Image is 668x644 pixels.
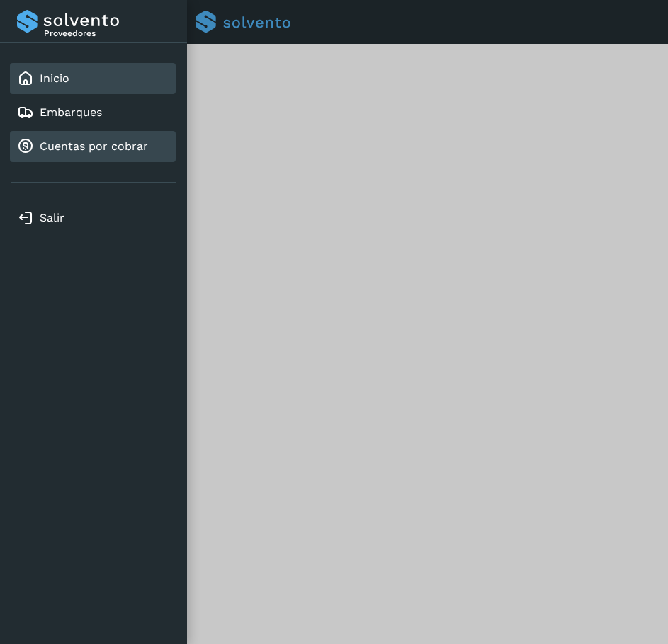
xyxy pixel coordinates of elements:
[40,139,148,153] a: Cuentas por cobrar
[40,211,64,224] a: Salir
[10,202,176,234] div: Salir
[40,105,102,119] a: Embarques
[10,63,176,94] div: Inicio
[10,97,176,128] div: Embarques
[44,28,170,38] p: Proveedores
[10,131,176,162] div: Cuentas por cobrar
[40,71,69,85] a: Inicio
